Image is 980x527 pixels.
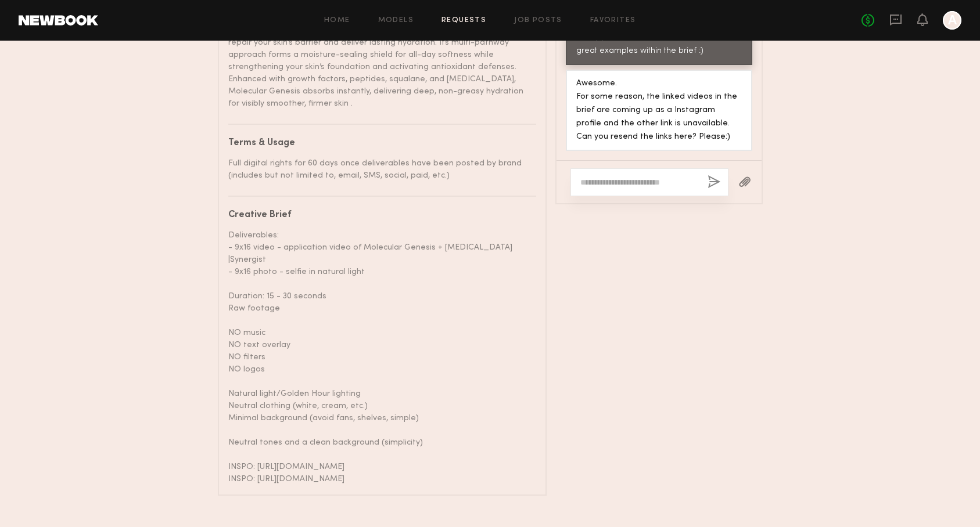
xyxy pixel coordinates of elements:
a: Models [378,17,414,24]
a: Favorites [590,17,636,24]
a: Home [324,17,350,24]
a: Job Posts [514,17,562,24]
div: Creative Brief [228,211,527,220]
div: Deliverables: - 9x16 video - application video of Molecular Genesis + [MEDICAL_DATA] |Synergist -... [228,229,527,485]
a: A [943,11,961,30]
div: Terms & Usage [228,139,527,148]
div: Full digital rights for 60 days once deliverables have been posted by brand (includes but not lim... [228,157,527,182]
div: Awesome. For some reason, the linked videos in the brief are coming up as a Instagram profile and... [576,77,742,144]
a: Requests [441,17,486,24]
